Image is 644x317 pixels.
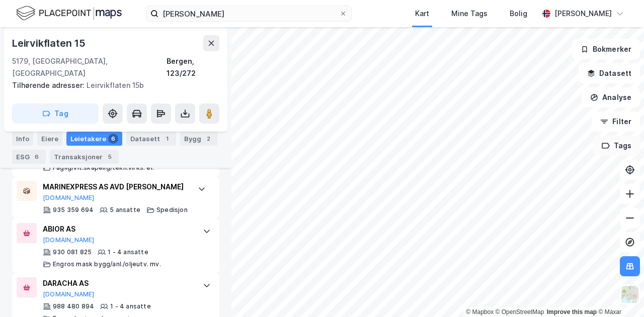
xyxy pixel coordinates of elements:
div: Mine Tags [451,8,488,20]
button: Bokmerker [572,39,640,59]
span: Tilhørende adresser: [12,81,87,89]
button: [DOMAIN_NAME] [43,290,95,298]
button: Datasett [579,63,640,83]
div: 935 359 694 [53,206,94,214]
div: MARINEXPRESS AS AVD [PERSON_NAME] [43,181,188,193]
button: Filter [592,112,640,132]
input: Søk på adresse, matrikkel, gårdeiere, leietakere eller personer [158,6,339,21]
div: Leirvikflaten 15b [12,79,211,91]
div: 5 ansatte [110,206,140,214]
a: Improve this map [547,308,597,315]
div: Engros mask bygg/anl./oljeutv. mv. [53,260,161,268]
div: 6 [108,134,118,144]
button: Analyse [582,87,640,108]
div: Kontrollprogram for chat [594,269,644,317]
div: 1 - 4 ansatte [110,302,151,310]
div: Bygg [180,132,217,146]
div: 988 480 894 [53,302,94,310]
img: logo.f888ab2527a4732fd821a326f86c7f29.svg [16,5,122,22]
div: Eiere [37,132,62,146]
div: ESG [12,150,46,164]
div: 1 [162,134,172,144]
div: DARACHA AS [43,277,193,289]
div: Spedisjon [156,206,188,214]
div: 2 [203,134,213,144]
button: [DOMAIN_NAME] [43,236,95,244]
div: Kart [415,8,429,20]
div: 5 [105,152,115,162]
div: Bergen, 123/272 [167,55,219,79]
div: Datasett [126,132,176,146]
a: Mapbox [466,308,494,315]
button: [DOMAIN_NAME] [43,194,95,202]
div: 6 [32,152,42,162]
div: Leietakere [66,132,122,146]
div: Leirvikflaten 15 [12,35,88,51]
div: 5179, [GEOGRAPHIC_DATA], [GEOGRAPHIC_DATA] [12,55,167,79]
iframe: Chat Widget [594,269,644,317]
div: 1 - 4 ansatte [108,248,148,256]
button: Tag [12,103,99,124]
a: OpenStreetMap [496,308,544,315]
div: 930 081 825 [53,248,92,256]
div: Info [12,132,33,146]
div: Transaksjoner [50,150,119,164]
div: ABIOR AS [43,223,193,235]
div: [PERSON_NAME] [554,8,612,20]
div: Bolig [510,8,527,20]
button: Tags [593,136,640,156]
